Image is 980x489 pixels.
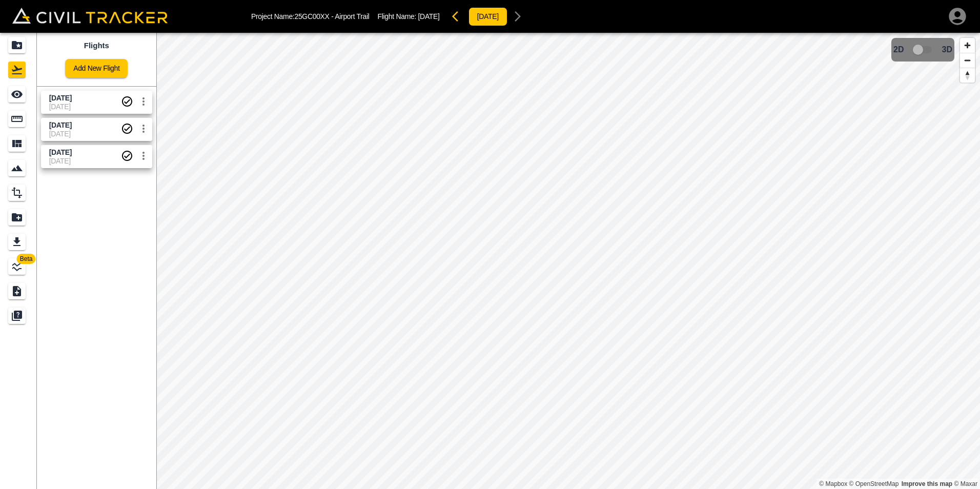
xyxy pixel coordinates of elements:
p: Project Name: 25GC00XX - Airport Trail [251,12,370,21]
span: 3D model not uploaded yet [908,40,938,59]
span: 3D [942,45,952,54]
a: Mapbox [819,480,847,487]
button: Zoom out [960,53,975,68]
a: Maxar [954,480,977,487]
canvas: Map [156,33,980,489]
span: [DATE] [418,12,440,21]
span: 2D [893,45,904,54]
p: Flight Name: [378,12,440,21]
button: Zoom in [960,38,975,53]
img: Civil Tracker [12,8,168,24]
button: Reset bearing to north [960,68,975,83]
a: Map feedback [902,480,952,487]
a: OpenStreetMap [849,480,899,487]
button: [DATE] [468,7,507,26]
